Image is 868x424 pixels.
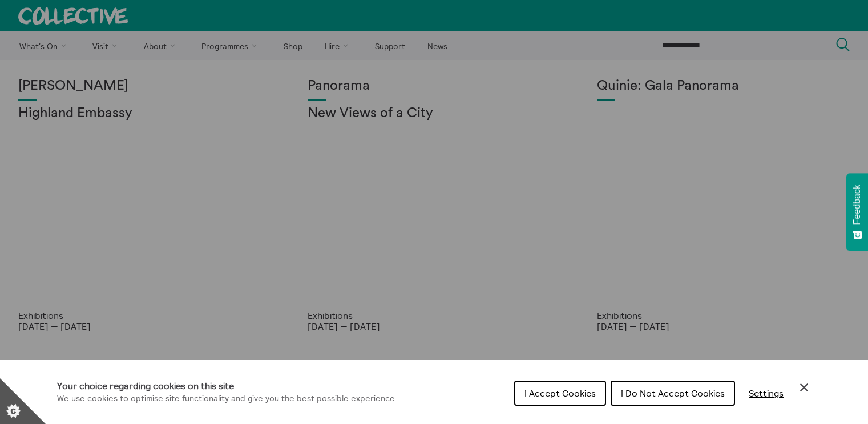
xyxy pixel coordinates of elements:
h1: Your choice regarding cookies on this site [57,379,397,393]
span: Settings [749,387,784,399]
p: We use cookies to optimise site functionality and give you the best possible experience. [57,393,397,405]
button: Feedback - Show survey [846,173,868,251]
span: I Do Not Accept Cookies [621,387,725,399]
span: I Accept Cookies [524,387,596,399]
button: I Do Not Accept Cookies [611,381,735,406]
button: Close Cookie Control [797,381,811,394]
button: Settings [740,382,793,405]
button: I Accept Cookies [514,381,606,406]
span: Feedback [852,185,862,225]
